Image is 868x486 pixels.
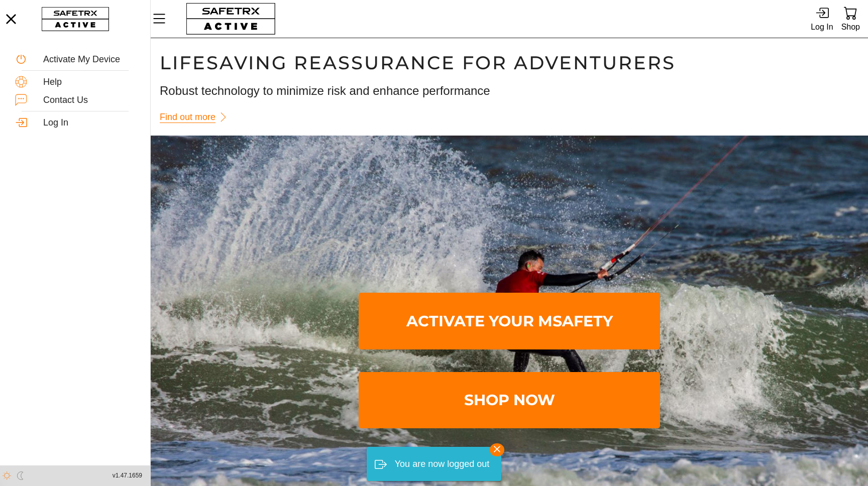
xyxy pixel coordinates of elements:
img: Help.svg [15,76,27,88]
div: Activate My Device [43,54,135,65]
span: Shop Now [367,374,652,427]
img: ModeLight.svg [3,471,11,480]
img: ModeDark.svg [16,471,25,480]
button: v1.47.1659 [106,467,148,484]
span: Find out more [160,109,215,125]
span: v1.47.1659 [113,470,142,481]
div: Log In [811,20,833,34]
div: Contact Us [43,95,135,106]
div: Help [43,77,135,88]
h3: Robust technology to minimize risk and enhance performance [160,82,859,99]
div: Shop [841,20,860,34]
a: Find out more [160,107,234,127]
button: Menu [151,8,176,29]
a: Shop Now [359,372,660,429]
a: Activate Your MSafety [359,293,660,349]
div: You are now logged out [395,454,490,474]
img: ContactUs.svg [15,94,27,106]
span: Activate Your MSafety [367,295,652,347]
div: Log In [43,117,135,129]
h1: Lifesaving Reassurance For Adventurers [160,51,859,74]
